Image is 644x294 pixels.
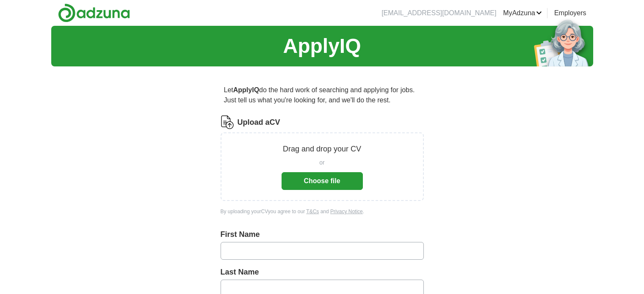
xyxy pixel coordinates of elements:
[381,8,496,18] li: [EMAIL_ADDRESS][DOMAIN_NAME]
[221,208,424,215] div: By uploading your CV you agree to our and .
[221,229,424,240] label: First Name
[238,117,280,128] label: Upload a CV
[554,8,586,18] a: Employers
[221,267,424,278] label: Last Name
[306,209,319,214] a: T&Cs
[221,115,234,129] img: CV Icon
[503,8,542,18] a: MyAdzuna
[283,31,361,61] h1: ApplyIQ
[221,82,424,109] p: Let do the hard work of searching and applying for jobs. Just tell us what you're looking for, an...
[233,86,259,93] strong: ApplyIQ
[283,143,361,155] p: Drag and drop your CV
[282,172,363,190] button: Choose file
[319,158,324,167] span: or
[330,209,363,214] a: Privacy Notice
[58,3,130,22] img: Adzuna logo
